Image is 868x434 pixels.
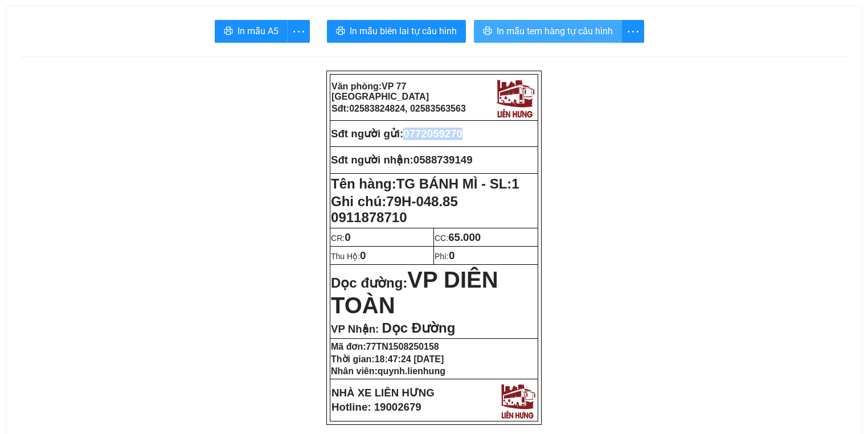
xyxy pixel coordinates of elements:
[288,24,309,39] span: more
[449,249,455,261] span: 0
[511,176,519,191] span: 1
[4,6,94,18] strong: Nhà xe Liên Hưng
[360,249,366,261] span: 0
[287,20,310,43] button: more
[331,104,466,113] strong: Sđt:
[331,154,413,166] strong: Sđt người nhận:
[366,342,439,351] span: 77TN1508250158
[4,81,41,89] strong: Người gửi:
[331,401,421,413] strong: Hotline: 19002679
[331,234,351,243] span: CR:
[378,366,445,376] span: quynh.lienhung
[448,231,481,243] span: 65.000
[336,26,345,37] span: printer
[621,20,644,43] button: more
[215,20,288,43] button: printerIn mẫu A5
[114,81,157,89] span: 0772059270
[331,128,403,140] strong: Sđt người gửi:
[331,194,458,225] span: 79H-048.85 0911878710
[375,354,444,364] span: 18:47:24 [DATE]
[345,231,350,243] span: 0
[331,81,429,101] span: VP 77 [GEOGRAPHIC_DATA]
[238,24,279,38] span: In mẫu A5
[413,154,473,166] span: 0588739149
[396,176,519,191] span: TG BÁNH MÌ - SL:
[382,320,455,335] span: Dọc Đường
[474,20,622,43] button: printerIn mẫu tem hàng tự cấu hình
[497,24,613,38] span: In mẫu tem hàng tự cấu hình
[83,81,157,89] strong: SĐT gửi:
[349,104,466,113] span: 02583824824, 02583563563
[47,62,124,73] strong: Phiếu gửi hàng
[350,24,457,38] span: In mẫu biên lai tự cấu hình
[435,234,481,243] span: CC:
[331,323,379,335] span: VP Nhận:
[622,24,644,39] span: more
[331,81,429,101] strong: Văn phòng:
[331,194,458,225] span: Ghi chú:
[331,354,444,364] strong: Thời gian:
[403,128,462,140] span: 0772059270
[327,20,466,43] button: printerIn mẫu biên lai tự cấu hình
[331,342,439,351] strong: Mã đơn:
[331,267,498,318] span: VP DIÊN TOÀN
[4,20,121,57] strong: VP: 77 [GEOGRAPHIC_DATA], [GEOGRAPHIC_DATA]
[493,76,537,119] img: logo
[331,366,445,376] strong: Nhân viên:
[483,26,492,37] span: printer
[224,26,233,37] span: printer
[331,387,435,399] strong: NHÀ XE LIÊN HƯNG
[331,252,366,261] span: Thu Hộ:
[331,275,498,316] strong: Dọc đường:
[498,380,537,420] img: logo
[435,252,455,261] span: Phí:
[331,176,519,191] strong: Tên hàng:
[122,8,167,55] img: logo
